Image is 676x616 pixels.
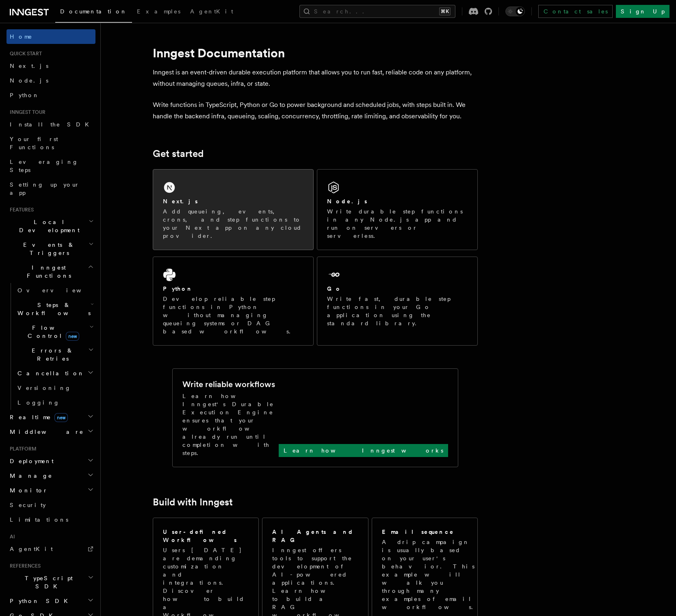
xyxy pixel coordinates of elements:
span: Middleware [6,428,84,436]
a: Get started [153,148,204,159]
a: Security [6,498,95,512]
button: Flow Controlnew [14,320,95,343]
span: Python SDK [6,597,73,605]
h2: AI Agents and RAG [272,528,359,544]
span: Manage [6,472,52,480]
h2: Python [163,285,193,293]
span: Errors & Retries [14,346,88,363]
span: Deployment [6,457,54,465]
span: Leveraging Steps [10,159,78,173]
span: TypeScript SDK [6,574,88,590]
p: Write durable step functions in any Node.js app and run on servers or serverless. [327,207,468,240]
a: Setting up your app [6,177,95,200]
span: Steps & Workflows [14,301,91,317]
button: Errors & Retries [14,343,95,366]
a: Documentation [55,2,132,23]
span: AI [6,533,15,540]
a: Examples [132,2,185,22]
a: Node.jsWrite durable step functions in any Node.js app and run on servers or serverless. [317,169,478,250]
span: Features [6,207,34,213]
button: Events & Triggers [6,237,95,260]
a: Python [6,88,95,102]
span: Python [10,92,39,98]
p: A drip campaign is usually based on your user's behavior. This example will walk you through many... [382,538,478,611]
h1: Inngest Documentation [153,46,478,60]
p: Write functions in TypeScript, Python or Go to power background and scheduled jobs, with steps bu... [153,99,478,122]
button: Cancellation [14,366,95,381]
a: Overview [14,283,95,298]
a: Build with Inngest [153,496,233,508]
a: AgentKit [6,542,95,556]
a: Limitations [6,512,95,527]
button: Deployment [6,454,95,468]
button: TypeScript SDK [6,571,95,594]
a: Home [6,29,95,44]
h2: Next.js [163,197,198,205]
span: Cancellation [14,369,84,377]
button: Manage [6,468,95,483]
span: Install the SDK [10,121,94,128]
span: Realtime [6,413,68,421]
span: Versioning [17,385,71,391]
a: Logging [14,395,95,410]
button: Search...⌘K [299,5,455,18]
span: References [6,563,41,569]
a: PythonDevelop reliable step functions in Python without managing queueing systems or DAG based wo... [153,257,314,346]
span: Monitor [6,486,48,494]
kbd: ⌘K [439,7,451,15]
p: Learn how Inngest works [284,446,443,455]
div: Inngest Functions [6,283,95,410]
button: Monitor [6,483,95,498]
span: Logging [17,399,60,406]
a: Learn how Inngest works [279,444,448,457]
button: Steps & Workflows [14,298,95,320]
h2: Node.js [327,197,367,205]
a: Next.jsAdd queueing, events, crons, and step functions to your Next app on any cloud provider. [153,169,314,250]
p: Develop reliable step functions in Python without managing queueing systems or DAG based workflows. [163,295,303,335]
a: GoWrite fast, durable step functions in your Go application using the standard library. [317,257,478,346]
button: Realtimenew [6,410,95,424]
h2: Write reliable workflows [182,379,275,390]
span: Overview [17,287,101,294]
a: Leveraging Steps [6,155,95,177]
span: AgentKit [190,8,233,15]
span: Inngest Functions [6,263,88,280]
a: Versioning [14,381,95,395]
button: Inngest Functions [6,260,95,283]
span: Home [10,33,32,41]
button: Middleware [6,424,95,439]
button: Local Development [6,215,95,237]
a: Contact sales [538,5,613,18]
p: Add queueing, events, crons, and step functions to your Next app on any cloud provider. [163,207,303,240]
span: Inngest tour [6,109,45,115]
span: Limitations [10,516,68,523]
p: Inngest is an event-driven durable execution platform that allows you to run fast, reliable code ... [153,67,478,89]
span: Setting up your app [10,181,80,196]
p: Write fast, durable step functions in your Go application using the standard library. [327,295,468,327]
span: Documentation [60,8,127,15]
a: Next.js [6,59,95,73]
span: Examples [137,8,180,15]
a: Sign Up [616,5,669,18]
button: Toggle dark mode [505,7,525,16]
span: Events & Triggers [6,241,89,257]
span: Local Development [6,218,89,234]
span: Security [10,502,46,508]
span: AgentKit [10,546,53,552]
span: Flow Control [14,324,89,340]
span: Next.js [10,63,48,69]
a: Install the SDK [6,117,95,132]
span: Platform [6,446,37,452]
h2: Go [327,285,342,293]
span: Quick start [6,50,42,57]
a: Your first Functions [6,132,95,155]
h2: User-defined Workflows [163,528,249,544]
span: Node.js [10,77,48,84]
span: Your first Functions [10,136,58,150]
span: new [66,332,79,341]
p: Learn how Inngest's Durable Execution Engine ensures that your workflow already run until complet... [182,392,279,457]
h2: Email sequence [382,528,454,536]
a: AgentKit [185,2,238,22]
span: new [54,413,68,422]
a: Node.js [6,73,95,88]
